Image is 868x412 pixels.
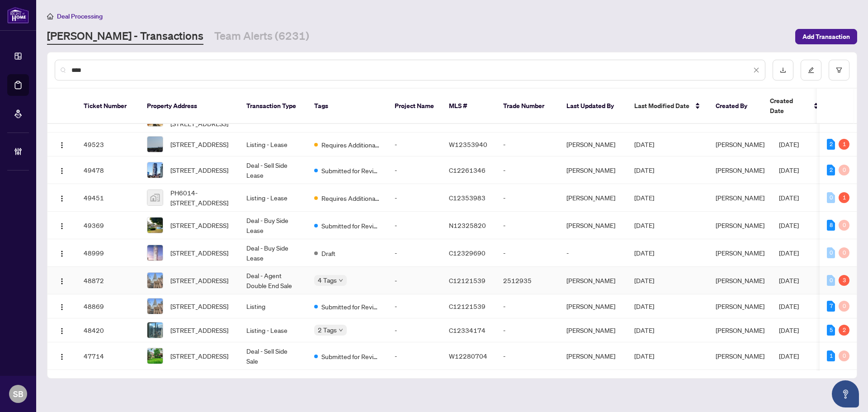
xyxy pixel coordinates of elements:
[170,301,228,311] span: [STREET_ADDRESS]
[321,351,380,361] span: Submitted for Review
[318,325,337,335] span: 2 Tags
[827,325,835,336] div: 5
[170,139,228,149] span: [STREET_ADDRESS]
[716,194,764,202] span: [PERSON_NAME]
[634,140,654,148] span: [DATE]
[559,239,627,267] td: -
[239,267,307,294] td: Deal - Agent Double End Sale
[55,246,69,260] button: Logo
[763,89,826,124] th: Created Date
[496,318,559,342] td: -
[387,342,442,370] td: -
[634,101,689,111] span: Last Modified Date
[239,89,307,124] th: Transaction Type
[321,248,335,258] span: Draft
[147,273,163,288] img: thumbnail-img
[449,221,486,229] span: N12325820
[147,162,163,178] img: thumbnail-img
[147,245,163,260] img: thumbnail-img
[55,190,69,205] button: Logo
[716,302,764,310] span: [PERSON_NAME]
[795,29,857,44] button: Add Transaction
[779,140,799,148] span: [DATE]
[318,275,337,285] span: 4 Tags
[559,156,627,184] td: [PERSON_NAME]
[339,328,343,332] span: down
[716,276,764,284] span: [PERSON_NAME]
[496,184,559,212] td: -
[58,250,66,257] img: Logo
[47,13,53,19] span: home
[839,220,849,231] div: 0
[839,275,849,286] div: 3
[827,301,835,312] div: 7
[7,7,29,24] img: logo
[839,165,849,175] div: 0
[716,352,764,360] span: [PERSON_NAME]
[76,156,140,184] td: 49478
[634,249,654,257] span: [DATE]
[559,184,627,212] td: [PERSON_NAME]
[76,294,140,318] td: 48869
[239,133,307,156] td: Listing - Lease
[832,380,859,407] button: Open asap
[449,194,486,202] span: C12353983
[76,89,140,124] th: Ticket Number
[387,133,442,156] td: -
[496,133,559,156] td: -
[634,326,654,334] span: [DATE]
[559,318,627,342] td: [PERSON_NAME]
[827,192,835,203] div: 0
[387,156,442,184] td: -
[839,301,849,312] div: 0
[387,318,442,342] td: -
[387,267,442,294] td: -
[170,220,228,230] span: [STREET_ADDRESS]
[76,318,140,342] td: 48420
[634,276,654,284] span: [DATE]
[170,188,232,208] span: PH6014-[STREET_ADDRESS]
[773,60,793,81] button: download
[559,267,627,294] td: [PERSON_NAME]
[239,156,307,184] td: Deal - Sell Side Lease
[76,342,140,370] td: 47714
[779,249,799,257] span: [DATE]
[839,350,849,361] div: 0
[170,165,228,175] span: [STREET_ADDRESS]
[55,349,69,363] button: Logo
[339,278,343,283] span: down
[76,133,140,156] td: 49523
[239,212,307,239] td: Deal - Buy Side Lease
[779,276,799,284] span: [DATE]
[559,294,627,318] td: [PERSON_NAME]
[321,193,380,203] span: Requires Additional Docs
[13,388,24,400] span: SB
[708,89,763,124] th: Created By
[753,67,759,73] span: close
[716,221,764,229] span: [PERSON_NAME]
[147,298,163,314] img: thumbnail-img
[387,294,442,318] td: -
[55,218,69,232] button: Logo
[780,67,786,73] span: download
[76,267,140,294] td: 48872
[827,139,835,150] div: 2
[716,140,764,148] span: [PERSON_NAME]
[779,166,799,174] span: [DATE]
[827,220,835,231] div: 8
[839,247,849,258] div: 0
[716,249,764,257] span: [PERSON_NAME]
[839,139,849,150] div: 1
[716,166,764,174] span: [PERSON_NAME]
[627,89,708,124] th: Last Modified Date
[496,156,559,184] td: -
[239,184,307,212] td: Listing - Lease
[779,221,799,229] span: [DATE]
[147,348,163,364] img: thumbnail-img
[559,133,627,156] td: [PERSON_NAME]
[839,325,849,336] div: 2
[58,353,66,360] img: Logo
[802,29,850,44] span: Add Transaction
[634,302,654,310] span: [DATE]
[829,60,849,81] button: filter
